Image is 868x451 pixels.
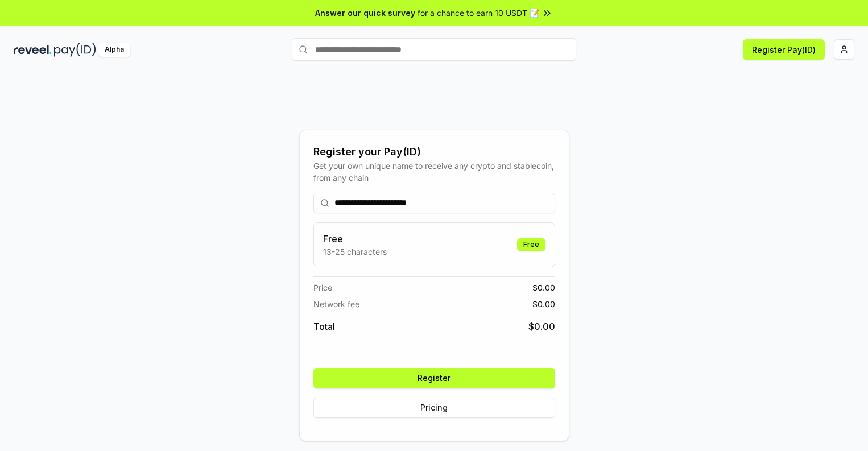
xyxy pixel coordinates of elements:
[313,144,555,160] div: Register your Pay(ID)
[98,43,130,57] div: Alpha
[528,320,555,333] span: $ 0.00
[313,282,332,293] span: Price
[532,282,555,293] span: $ 0.00
[313,298,359,310] span: Network fee
[54,43,96,57] img: pay_id
[323,232,387,246] h3: Free
[315,7,415,19] span: Answer our quick survey
[313,398,555,418] button: Pricing
[517,238,545,251] div: Free
[313,160,555,184] div: Get your own unique name to receive any crypto and stablecoin, from any chain
[313,368,555,388] button: Register
[313,320,335,333] span: Total
[532,298,555,310] span: $ 0.00
[14,43,52,57] img: reveel_dark
[743,39,825,60] button: Register Pay(ID)
[323,246,387,258] p: 13-25 characters
[418,7,539,19] span: for a chance to earn 10 USDT 📝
